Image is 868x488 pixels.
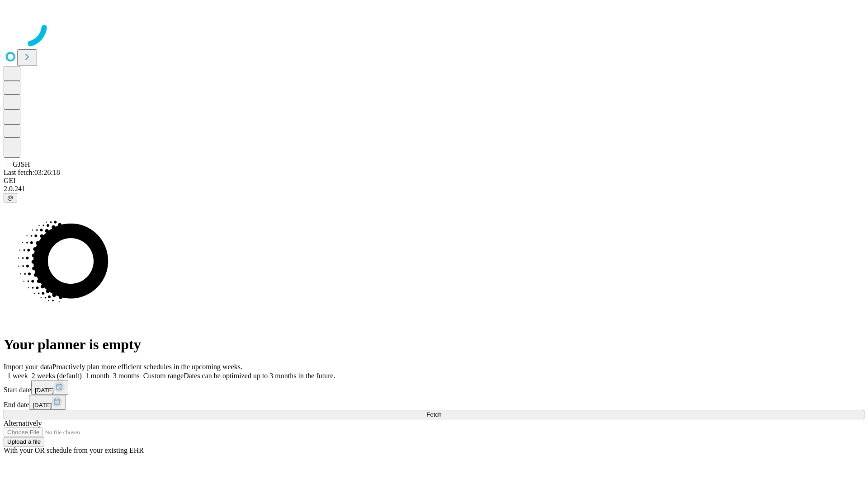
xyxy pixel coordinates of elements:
[4,410,864,419] button: Fetch
[31,380,68,395] button: [DATE]
[4,177,864,185] div: GEI
[184,372,335,380] span: Dates can be optimized up to 3 months in the future.
[4,363,52,371] span: Import your data
[85,372,109,380] span: 1 month
[7,194,14,201] span: @
[29,395,66,410] button: [DATE]
[4,437,44,446] button: Upload a file
[4,185,864,193] div: 2.0.241
[426,411,441,418] span: Fetch
[32,372,82,380] span: 2 weeks (default)
[4,380,864,395] div: Start date
[4,193,17,202] button: @
[143,372,184,380] span: Custom range
[7,372,28,380] span: 1 week
[52,363,242,371] span: Proactively plan more efficient schedules in the upcoming weeks.
[4,395,864,410] div: End date
[4,419,42,427] span: Alternatively
[4,336,864,353] h1: Your planner is empty
[4,169,60,176] span: Last fetch: 03:26:18
[35,387,54,394] span: [DATE]
[33,402,52,408] span: [DATE]
[13,160,30,168] span: GJSH
[4,446,144,454] span: With your OR schedule from your existing EHR
[113,372,140,380] span: 3 months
